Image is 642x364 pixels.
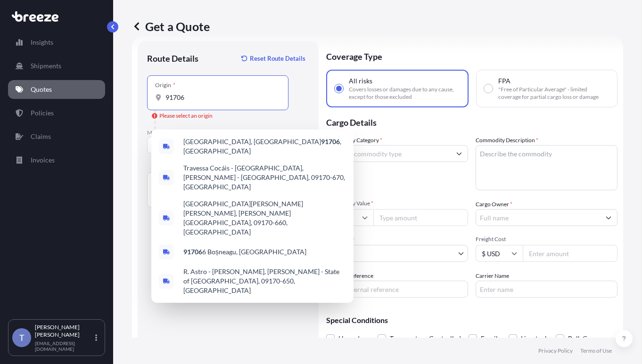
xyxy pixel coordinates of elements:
[600,209,617,226] button: Show suggestions
[19,333,25,342] span: T
[326,136,382,145] label: Commodity Category
[390,332,461,346] span: Temperature Controlled
[31,108,54,118] p: Policies
[476,136,538,145] label: Commodity Description
[476,271,509,281] label: Carrier Name
[476,200,512,209] label: Cargo Owner
[183,199,346,237] span: [GEOGRAPHIC_DATA][PERSON_NAME][PERSON_NAME], [PERSON_NAME][GEOGRAPHIC_DATA], 09170-660, [GEOGRAPH...
[183,247,306,257] span: 6 Boșneagu, [GEOGRAPHIC_DATA]
[538,347,573,355] p: Privacy Policy
[481,332,501,346] span: Fragile
[250,54,305,63] p: Reset Route Details
[147,129,309,137] p: Main transport mode
[321,138,340,146] b: 91706
[498,86,609,101] span: "Free of Particular Average" - limited coverage for partial cargo loss or damage
[35,340,93,352] p: [EMAIL_ADDRESS][DOMAIN_NAME]
[183,248,202,256] b: 91706
[183,137,346,156] span: [GEOGRAPHIC_DATA], [GEOGRAPHIC_DATA] , [GEOGRAPHIC_DATA]
[326,107,617,136] p: Cargo Details
[31,61,61,71] p: Shipments
[580,347,612,355] p: Terms of Use
[521,332,548,346] span: Livestock
[31,85,52,94] p: Quotes
[326,200,468,207] span: Commodity Value
[151,129,354,303] div: Show suggestions
[165,93,277,102] input: Origin
[183,163,346,192] span: Travessa Cocáis - [GEOGRAPHIC_DATA], [PERSON_NAME] - [GEOGRAPHIC_DATA], 09170-670, [GEOGRAPHIC_DATA]
[338,332,370,346] span: Hazardous
[31,155,55,165] p: Invoices
[31,38,53,47] p: Insights
[326,316,617,324] p: Special Conditions
[523,245,617,262] input: Enter amount
[31,132,51,141] p: Claims
[147,137,213,154] button: Select transport
[147,53,198,64] p: Route Details
[476,281,617,298] input: Enter name
[35,324,93,339] p: [PERSON_NAME] [PERSON_NAME]
[152,111,213,121] div: Please select an origin
[476,235,617,243] span: Freight Cost
[327,145,451,162] input: Select a commodity type
[476,209,600,226] input: Full name
[326,41,617,70] p: Coverage Type
[568,332,601,346] span: Bulk Cargo
[349,86,460,101] span: Covers losses or damages due to any cause, except for those excluded
[183,267,346,295] span: R. Astro - [PERSON_NAME], [PERSON_NAME] - State of [GEOGRAPHIC_DATA], 09170-650, [GEOGRAPHIC_DATA]
[132,19,210,34] p: Get a Quote
[498,76,510,86] span: FPA
[373,209,468,226] input: Type amount
[451,145,468,162] button: Show suggestions
[349,76,372,86] span: All risks
[326,281,468,298] input: Your internal reference
[155,81,175,89] div: Origin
